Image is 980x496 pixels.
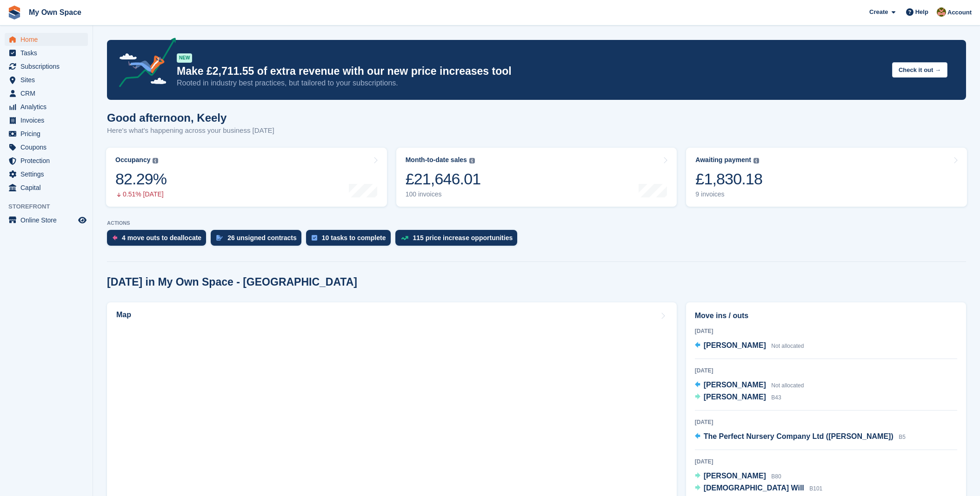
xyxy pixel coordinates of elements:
[20,73,76,86] span: Sites
[153,158,158,163] img: icon-info-grey-7440780725fd019a000dd9b08b2336e03edf1995a4989e88bcd33f0948082b44.svg
[5,141,88,154] a: menu
[406,156,467,164] div: Month-to-date sales
[695,431,906,443] a: The Perfect Nursery Company Ltd ([PERSON_NAME]) B5
[177,53,192,63] div: NEW
[5,46,88,59] a: menu
[107,276,357,288] h2: [DATE] in My Own Space - [GEOGRAPHIC_DATA]
[704,393,766,401] span: [PERSON_NAME]
[227,234,297,241] div: 26 unsigned contracts
[5,127,88,140] a: menu
[20,168,76,181] span: Settings
[686,148,967,207] a: Awaiting payment £1,830.18 9 invoices
[915,7,928,17] span: Help
[899,434,906,440] span: B5
[20,181,76,194] span: Capital
[695,310,957,321] h2: Move ins / outs
[7,6,21,20] img: stora-icon-8386f47178a22dfd0bd8f6a31ec36ba5ce8667c1dd55bd0f319d3a0aa187defe.svg
[111,38,176,91] img: price-adjustments-announcement-icon-8257ccfd72463d97f412b2fc003d46551f7dbcb40ab6d574587a9cd5c0d94...
[413,234,513,241] div: 115 price increase opportunities
[396,148,677,207] a: Month-to-date sales £21,646.01 100 invoices
[704,472,766,480] span: [PERSON_NAME]
[695,340,804,352] a: [PERSON_NAME] Not allocated
[892,62,947,78] button: Check it out →
[115,190,167,198] div: 0.51% [DATE]
[113,235,117,241] img: move_outs_to_deallocate_icon-f764333ba52eb49d3ac5e1228854f67142a1ed5810a6f6cc68b1a99e826820c5.svg
[937,7,946,17] img: Keely Collin
[5,60,88,73] a: menu
[753,158,759,163] img: icon-info-grey-7440780725fd019a000dd9b08b2336e03edf1995a4989e88bcd33f0948082b44.svg
[106,148,387,207] a: Occupancy 82.29% 0.51% [DATE]
[177,65,885,78] p: Make £2,711.55 of extra revenue with our new price increases tool
[869,7,888,17] span: Create
[695,483,823,495] a: [DEMOGRAPHIC_DATA] Will B101
[312,235,317,241] img: task-75834270c22a3079a89374b754ae025e5fb1db73e45f91037f5363f120a921f8.svg
[695,366,957,375] div: [DATE]
[20,100,76,113] span: Analytics
[5,100,88,113] a: menu
[406,170,481,189] div: £21,646.01
[115,156,150,164] div: Occupancy
[5,154,88,167] a: menu
[107,230,211,250] a: 4 move outs to deallocate
[395,230,522,250] a: 115 price increase opportunities
[5,87,88,100] a: menu
[771,382,804,389] span: Not allocated
[77,215,88,226] a: Preview store
[107,220,966,226] p: ACTIONS
[704,341,766,349] span: [PERSON_NAME]
[695,156,751,164] div: Awaiting payment
[122,234,201,241] div: 4 move outs to deallocate
[695,170,762,189] div: £1,830.18
[695,190,762,198] div: 9 invoices
[20,87,76,100] span: CRM
[5,33,88,46] a: menu
[401,236,408,240] img: price_increase_opportunities-93ffe204e8149a01c8c9dc8f82e8f89637d9d84a8eef4429ea346261dce0b2c0.svg
[695,470,781,483] a: [PERSON_NAME] B80
[5,168,88,181] a: menu
[704,381,766,389] span: [PERSON_NAME]
[115,170,167,189] div: 82.29%
[5,73,88,86] a: menu
[771,473,781,480] span: B80
[809,485,822,492] span: B101
[947,8,972,17] span: Account
[771,394,781,401] span: B43
[704,432,893,440] span: The Perfect Nursery Company Ltd ([PERSON_NAME])
[5,114,88,127] a: menu
[107,125,274,136] p: Here's what's happening across your business [DATE]
[5,214,88,227] a: menu
[20,114,76,127] span: Invoices
[695,418,957,426] div: [DATE]
[695,327,957,335] div: [DATE]
[20,141,76,154] span: Coupons
[5,181,88,194] a: menu
[20,60,76,73] span: Subscriptions
[20,46,76,59] span: Tasks
[695,392,781,404] a: [PERSON_NAME] B43
[211,230,306,250] a: 26 unsigned contracts
[8,202,93,211] span: Storefront
[322,234,386,241] div: 10 tasks to complete
[406,190,481,198] div: 100 invoices
[469,158,475,163] img: icon-info-grey-7440780725fd019a000dd9b08b2336e03edf1995a4989e88bcd33f0948082b44.svg
[20,127,76,140] span: Pricing
[695,457,957,466] div: [DATE]
[20,214,76,227] span: Online Store
[20,154,76,167] span: Protection
[704,484,804,492] span: [DEMOGRAPHIC_DATA] Will
[695,379,804,392] a: [PERSON_NAME] Not allocated
[306,230,395,250] a: 10 tasks to complete
[216,235,223,241] img: contract_signature_icon-13c848040528278c33f63329250d36e43548de30e8caae1d1a13099fd9432cc5.svg
[116,311,131,319] h2: Map
[25,5,85,20] a: My Own Space
[177,78,885,88] p: Rooted in industry best practices, but tailored to your subscriptions.
[771,343,804,349] span: Not allocated
[20,33,76,46] span: Home
[107,111,274,124] h1: Good afternoon, Keely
